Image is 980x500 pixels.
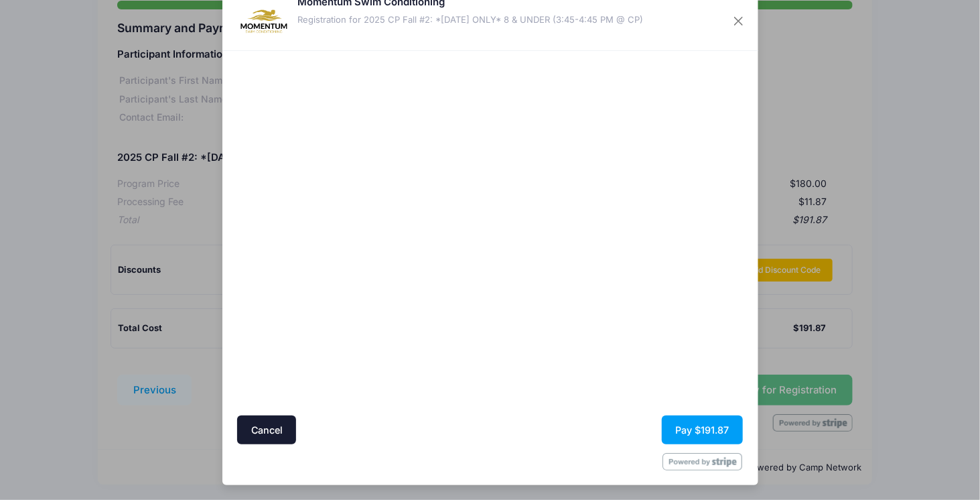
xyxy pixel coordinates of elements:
button: Pay $191.87 [662,416,743,444]
iframe: Google autocomplete suggestions dropdown list [234,200,486,203]
div: Registration for 2025 CP Fall #2: *[DATE] ONLY* 8 & UNDER (3:45-4:45 PM @ CP) [297,13,643,27]
button: Cancel [237,416,296,444]
iframe: Secure payment input frame [494,55,746,298]
button: Close [726,9,750,34]
iframe: Secure address input frame [234,55,486,412]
